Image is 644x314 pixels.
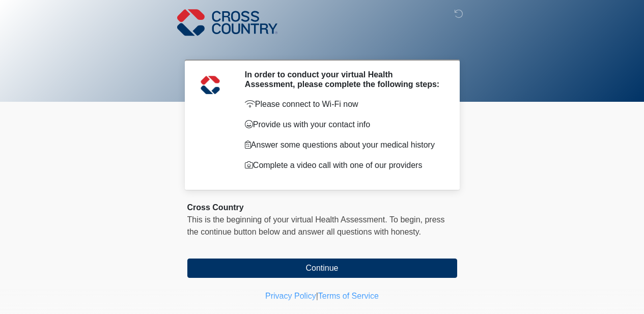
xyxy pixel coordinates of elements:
[187,215,387,224] span: This is the beginning of your virtual Health Assessment.
[245,119,442,131] p: Provide us with your contact info
[245,70,442,89] h2: In order to conduct your virtual Health Assessment, please complete the following steps:
[195,70,226,100] img: Agent Avatar
[389,215,425,224] span: To begin,
[318,292,379,300] a: Terms of Service
[265,292,316,300] a: Privacy Policy
[245,98,442,110] p: Please connect to Wi-Fi now
[187,259,457,278] button: Continue
[187,215,445,236] span: press the continue button below and answer all questions with honesty.
[245,139,442,151] p: Answer some questions about your medical history
[180,37,465,55] h1: ‎ ‎ ‎
[245,159,442,172] p: Complete a video call with one of our providers
[187,202,457,214] div: Cross Country
[316,292,318,300] a: |
[177,8,278,37] img: Cross Country Logo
